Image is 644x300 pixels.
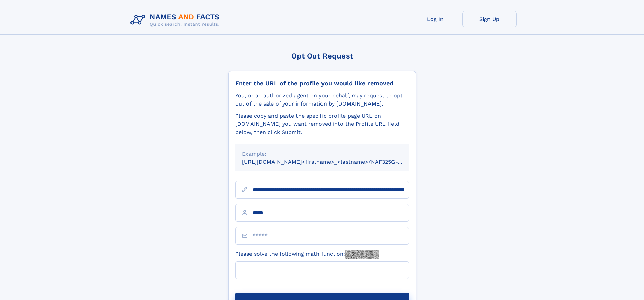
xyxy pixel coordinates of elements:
div: You, or an authorized agent on your behalf, may request to opt-out of the sale of your informatio... [235,92,409,108]
small: [URL][DOMAIN_NAME]<firstname>_<lastname>/NAF325G-xxxxxxxx [242,159,422,165]
div: Please copy and paste the specific profile page URL on [DOMAIN_NAME] you want removed into the Pr... [235,112,409,136]
div: Example: [242,150,402,158]
a: Sign Up [462,11,517,27]
div: Enter the URL of the profile you would like removed [235,79,409,87]
div: Opt Out Request [228,52,416,60]
label: Please solve the following math function: [235,250,379,259]
a: Log In [408,11,462,27]
img: Logo Names and Facts [128,11,225,29]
